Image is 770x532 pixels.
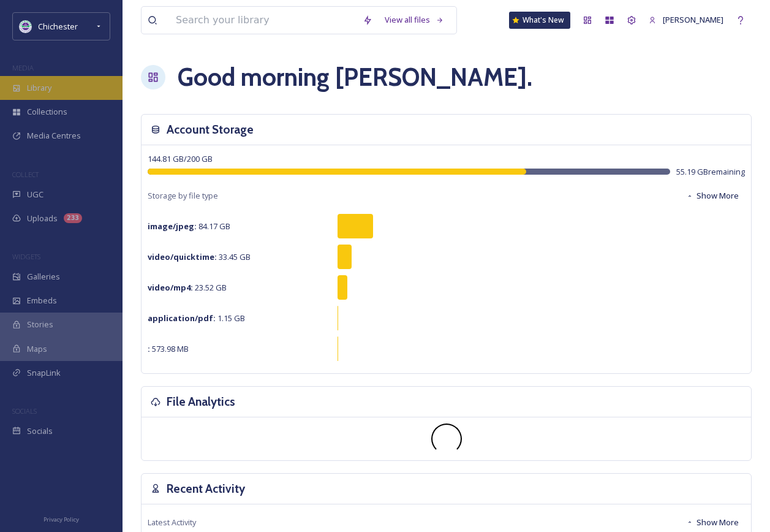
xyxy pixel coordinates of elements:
[27,343,47,355] span: Maps
[148,251,217,262] strong: video/quicktime :
[148,282,193,293] strong: video/mp4 :
[509,12,570,29] a: What's New
[676,166,745,178] span: 55.19 GB remaining
[167,480,245,498] h3: Recent Activity
[20,20,32,32] img: Logo_of_Chichester_District_Council.png
[148,343,189,354] span: 573.98 MB
[27,319,53,330] span: Stories
[148,282,227,293] span: 23.52 GB
[27,271,60,283] span: Galleries
[64,213,82,223] div: 233
[178,59,532,96] h1: Good morning [PERSON_NAME] .
[167,393,235,411] h3: File Analytics
[12,252,40,261] span: WIDGETS
[148,313,245,324] span: 1.15 GB
[170,7,357,34] input: Search your library
[43,511,79,526] a: Privacy Policy
[43,515,79,523] span: Privacy Policy
[148,221,197,232] strong: image/jpeg :
[680,184,745,208] button: Show More
[27,425,53,437] span: Socials
[379,8,450,32] a: View all files
[148,343,150,354] strong: :
[27,189,43,200] span: UGC
[643,8,730,32] a: [PERSON_NAME]
[148,221,230,232] span: 84.17 GB
[148,313,216,324] strong: application/pdf :
[148,190,218,202] span: Storage by file type
[12,170,39,179] span: COLLECT
[27,130,81,142] span: Media Centres
[27,367,61,379] span: SnapLink
[27,213,58,224] span: Uploads
[27,82,51,94] span: Library
[167,121,254,139] h3: Account Storage
[148,251,251,262] span: 33.45 GB
[38,21,78,32] span: Chichester
[663,14,723,25] span: [PERSON_NAME]
[27,295,57,306] span: Embeds
[148,517,196,528] span: Latest Activity
[12,63,34,72] span: MEDIA
[12,406,37,416] span: SOCIALS
[148,153,213,164] span: 144.81 GB / 200 GB
[27,106,67,118] span: Collections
